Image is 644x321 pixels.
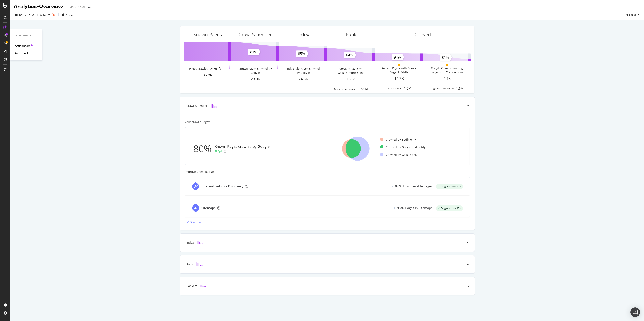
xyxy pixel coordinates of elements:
[184,72,231,78] div: 35.8K
[380,138,416,142] div: Crawled by Botify only
[215,144,270,149] div: Known Pages crawled by Google
[32,13,35,17] span: vs
[297,31,309,38] div: Index
[15,51,28,55] a: AlertPanel
[346,31,356,38] div: Rank
[403,184,433,189] div: Discoverable Pages
[190,220,203,224] div: Show more
[185,177,470,195] a: Internal Linking - DiscoveryEqual97%Discoverable Pagessuccess label
[88,6,90,8] div: arrow-right-arrow-left
[441,185,461,188] span: Target: above 95%
[60,12,79,18] button: Segments
[201,206,216,210] div: Sitemaps
[186,241,194,245] div: Index
[65,5,86,9] div: [DOMAIN_NAME]
[186,262,193,266] div: Rank
[394,207,395,209] img: Equal
[196,262,203,266] img: block-icon
[35,13,47,16] span: Previous
[189,67,221,71] div: Pages crawled by Botify
[185,120,210,124] div: Your crawl budget
[630,307,640,317] div: Open Intercom Messenger
[436,184,463,189] div: success label
[200,284,206,288] img: block-icon
[624,13,636,16] span: All pages
[14,3,63,10] div: Analytics - Overview
[359,87,368,91] div: 18.0M
[441,207,461,210] span: Target: above 95%
[14,12,32,18] button: [DATE]
[185,170,470,174] div: Improve Crawl Budget
[327,76,375,82] div: 15.6K
[201,184,243,189] div: Internal Linking - Discovery
[35,12,52,18] button: Previous
[380,145,425,149] div: Crawled by Google and Botify
[186,104,207,108] div: Crawl & Render
[197,241,203,244] img: block-icon
[397,206,404,210] div: 98%
[15,34,37,37] div: Intelligence
[380,153,417,157] div: Crawled by Google only
[15,44,31,48] a: ActionBoard
[218,149,222,153] div: 4pt
[66,13,77,17] span: Segments
[334,87,357,91] div: Organic Impressions
[624,12,641,18] button: All pages
[185,219,203,225] button: Show more
[211,104,217,108] img: block-icon
[333,67,369,75] div: Indexable Pages with Google Impressions
[279,76,327,82] div: 24.6K
[405,206,433,210] div: Pages in Sitemaps
[193,31,222,38] div: Known Pages
[186,284,197,288] div: Convert
[285,67,321,75] div: Indexable Pages crawled by Google
[237,67,273,75] div: Known Pages crawled by Google
[239,31,272,38] div: Crawl & Render
[395,184,401,189] div: 97%
[436,205,463,211] div: success label
[231,76,279,82] div: 29.0K
[392,186,393,187] img: Equal
[193,142,215,155] div: 80%
[19,13,27,16] span: 2025 Sep. 15th
[185,199,470,217] a: SitemapsEqual98%Pages in Sitemapssuccess label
